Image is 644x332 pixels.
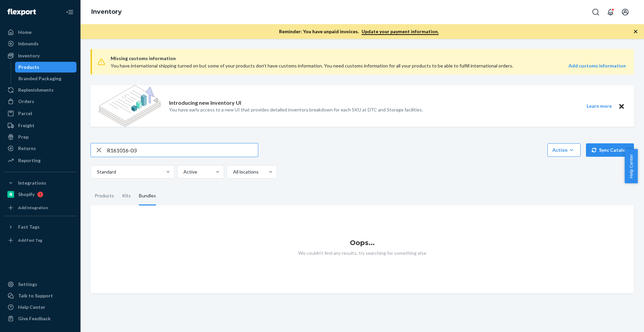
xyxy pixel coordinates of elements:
[279,28,439,35] p: Reminder: You have unpaid invoices.
[232,169,233,175] input: All locations
[18,205,48,210] div: Add Integration
[107,143,258,157] input: Search inventory by name or sku
[111,62,523,69] div: You have international shipping turned on but some of your products don’t have customs informatio...
[4,222,76,232] button: Fast Tags
[4,96,76,107] a: Orders
[15,62,77,73] a: Products
[63,5,76,19] button: Close Navigation
[619,5,632,19] button: Open account menu
[569,63,626,68] strong: Add customs information
[96,169,97,175] input: Standard
[18,75,61,82] div: Branded Packaging
[7,9,36,15] img: Flexport logo
[122,187,131,205] div: Kits
[4,189,76,200] a: Shopify
[362,29,439,35] a: Update your payment information.
[4,120,76,131] a: Freight
[139,187,156,205] div: Bundles
[604,5,617,19] button: Open notifications
[18,304,45,311] div: Help Center
[4,38,76,49] a: Inbounds
[4,143,76,154] a: Returns
[18,145,36,152] div: Returns
[4,155,76,166] a: Reporting
[15,73,77,84] a: Branded Packaging
[18,134,29,140] div: Prep
[547,143,581,157] button: Action
[91,8,122,15] a: Inventory
[18,191,35,198] div: Shopify
[18,180,46,186] div: Integrations
[18,122,35,129] div: Freight
[625,149,638,183] button: Help Center
[4,132,76,142] a: Prep
[4,50,76,61] a: Inventory
[4,27,76,38] a: Home
[111,54,626,62] span: Missing customs information
[18,292,53,299] div: Talk to Support
[586,143,634,157] button: Sync Catalog
[4,85,76,95] a: Replenishments
[18,98,34,105] div: Orders
[99,85,161,127] img: new-reports-banner-icon.82668bd98b6a51aee86340f2a7b77ae3.png
[169,106,423,113] p: You have early access to a new UI that provides detailed inventory breakdown for each SKU at DTC ...
[4,302,76,313] a: Help Center
[183,169,183,175] input: Active
[617,102,626,110] button: Close
[91,250,634,256] p: We couldn't find any results, try searching for something else
[582,102,616,110] button: Learn more
[18,281,37,288] div: Settings
[86,2,127,22] ol: breadcrumbs
[18,237,42,243] div: Add Fast Tag
[589,5,602,19] button: Open Search Box
[4,313,76,324] button: Give Feedback
[18,157,41,164] div: Reporting
[4,108,76,119] a: Parcel
[4,279,76,290] a: Settings
[18,40,39,47] div: Inbounds
[4,202,76,213] a: Add Integration
[169,99,241,107] p: Introducing new Inventory UI
[18,52,40,59] div: Inventory
[91,239,634,246] h1: Oops...
[4,178,76,188] button: Integrations
[4,290,76,301] a: Talk to Support
[18,29,32,36] div: Home
[18,224,40,230] div: Fast Tags
[95,187,114,205] div: Products
[569,62,626,69] a: Add customs information
[4,235,76,246] a: Add Fast Tag
[18,110,32,117] div: Parcel
[18,64,39,70] div: Products
[18,87,54,93] div: Replenishments
[552,147,576,153] div: Action
[18,315,51,322] div: Give Feedback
